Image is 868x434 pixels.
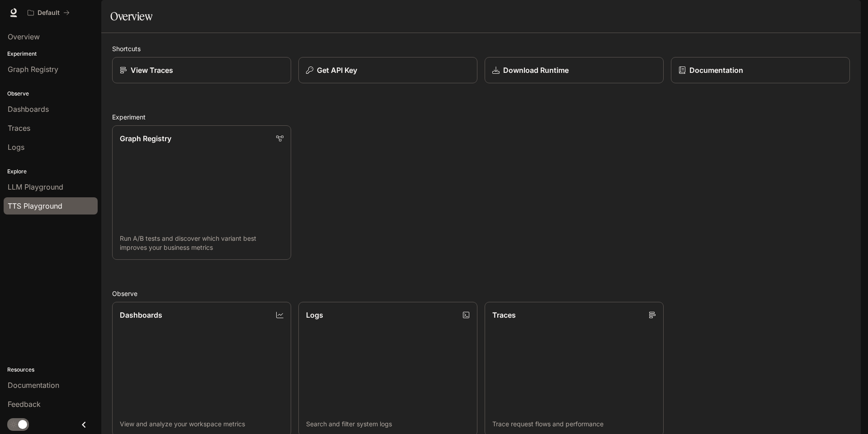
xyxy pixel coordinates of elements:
a: View Traces [112,57,291,83]
p: Run A/B tests and discover which variant best improves your business metrics [120,234,283,252]
h2: Shortcuts [112,44,850,53]
p: Traces [492,310,516,320]
p: Trace request flows and performance [492,420,656,429]
p: View and analyze your workspace metrics [120,420,283,429]
p: Documentation [689,65,743,76]
p: View Traces [131,65,173,76]
a: Download Runtime [485,57,664,83]
h2: Experiment [112,112,850,122]
p: Get API Key [317,65,357,76]
a: Documentation [671,57,850,83]
p: Dashboards [120,310,162,320]
p: Default [38,9,60,17]
a: Graph RegistryRun A/B tests and discover which variant best improves your business metrics [112,125,291,260]
h2: Observe [112,289,850,298]
button: All workspaces [24,4,74,22]
button: Get API Key [298,57,477,83]
p: Search and filter system logs [306,420,470,429]
p: Download Runtime [503,65,569,76]
h1: Overview [110,7,152,25]
p: Logs [306,310,323,320]
p: Graph Registry [120,133,171,144]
